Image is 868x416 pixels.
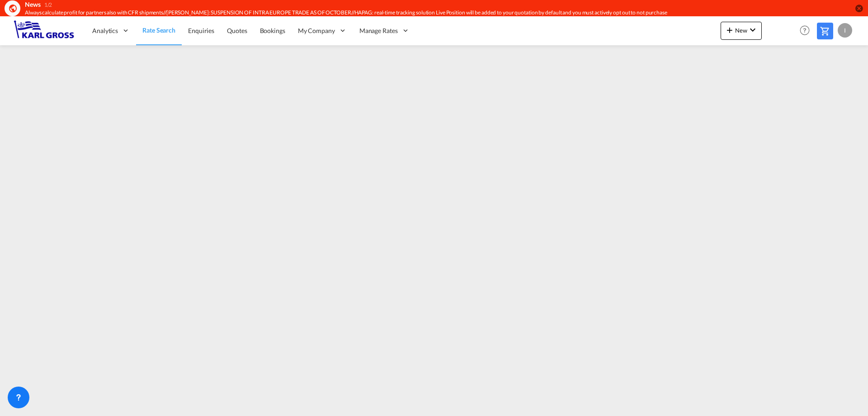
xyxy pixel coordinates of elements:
[797,23,812,38] span: Help
[221,16,253,45] a: Quotes
[292,16,353,45] div: My Company
[721,22,762,40] button: icon-plus 400-fgNewicon-chevron-down
[838,23,852,38] div: I
[227,27,247,34] span: Quotes
[25,9,735,17] div: Always calculate profit for partners also with CFR shipments//YANG MING: SUSPENSION OF INTRA EURO...
[254,16,292,45] a: Bookings
[136,16,182,45] a: Rate Search
[188,27,214,34] span: Enquiries
[298,26,335,35] span: My Company
[359,26,398,35] span: Manage Rates
[353,16,416,45] div: Manage Rates
[724,24,735,35] md-icon: icon-plus 400-fg
[142,26,175,34] span: Rate Search
[724,27,758,34] span: New
[44,1,52,9] div: 1/2
[86,16,136,45] div: Analytics
[8,4,17,13] md-icon: icon-earth
[260,27,285,34] span: Bookings
[854,4,863,13] button: icon-close-circle
[92,26,118,35] span: Analytics
[797,23,817,39] div: Help
[182,16,221,45] a: Enquiries
[747,24,758,35] md-icon: icon-chevron-down
[14,20,75,41] img: 3269c73066d711f095e541db4db89301.png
